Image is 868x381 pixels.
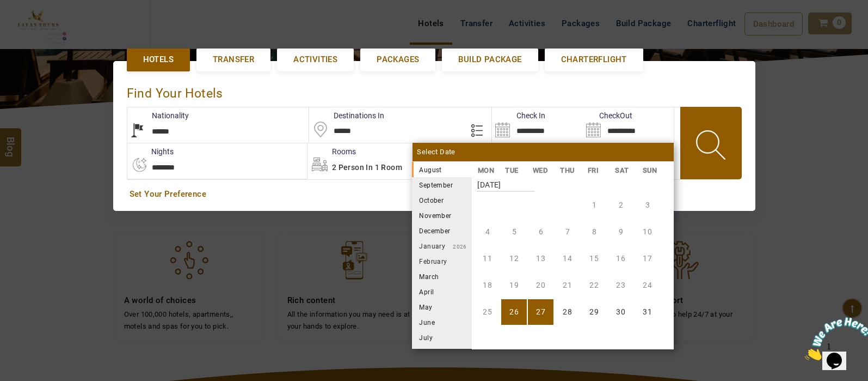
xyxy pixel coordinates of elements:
[472,165,500,176] li: MON
[412,284,472,299] li: April
[442,49,538,71] a: Build Package
[213,54,254,65] span: Transfer
[127,110,189,121] label: Nationality
[412,299,472,315] li: May
[610,165,637,176] li: SAT
[412,192,472,208] li: October
[293,54,337,65] span: Activities
[608,299,633,325] li: Saturday, 30 August 2025
[332,163,402,172] span: 2 Person in 1 Room
[196,49,270,71] a: Transfer
[307,146,356,157] label: Rooms
[637,165,664,176] li: SUN
[492,110,545,121] label: Check In
[801,313,868,365] iframe: chat widget
[309,110,384,121] label: Destinations In
[528,299,553,325] li: Wednesday, 27 August 2025
[360,49,435,71] a: Packages
[412,269,472,284] li: March
[555,165,582,176] li: THU
[377,54,419,65] span: Packages
[555,299,580,325] li: Thursday, 28 August 2025
[492,107,583,143] input: Search
[277,49,354,71] a: Activities
[413,143,674,161] div: Select Date
[412,177,472,192] li: September
[127,146,174,157] label: nights
[412,238,472,253] li: January
[412,330,472,345] li: July
[412,315,472,330] li: June
[527,165,555,176] li: WED
[412,223,472,238] li: December
[477,172,535,192] strong: [DATE]
[583,107,674,143] input: Search
[581,299,607,325] li: Friday, 29 August 2025
[4,4,72,47] img: Chat attention grabber
[583,110,632,121] label: CheckOut
[561,54,627,65] span: Charterflight
[143,54,174,65] span: Hotels
[130,189,739,200] a: Set Your Preference
[442,167,518,173] small: 2025
[127,75,742,107] div: Find Your Hotels
[582,165,610,176] li: FRI
[4,4,9,14] span: 1
[127,49,190,71] a: Hotels
[445,244,467,250] small: 2026
[500,165,527,176] li: TUE
[501,299,527,325] li: Tuesday, 26 August 2025
[635,299,660,325] li: Sunday, 31 August 2025
[412,162,472,177] li: August
[458,54,521,65] span: Build Package
[412,253,472,269] li: February
[412,208,472,223] li: November
[545,49,643,71] a: Charterflight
